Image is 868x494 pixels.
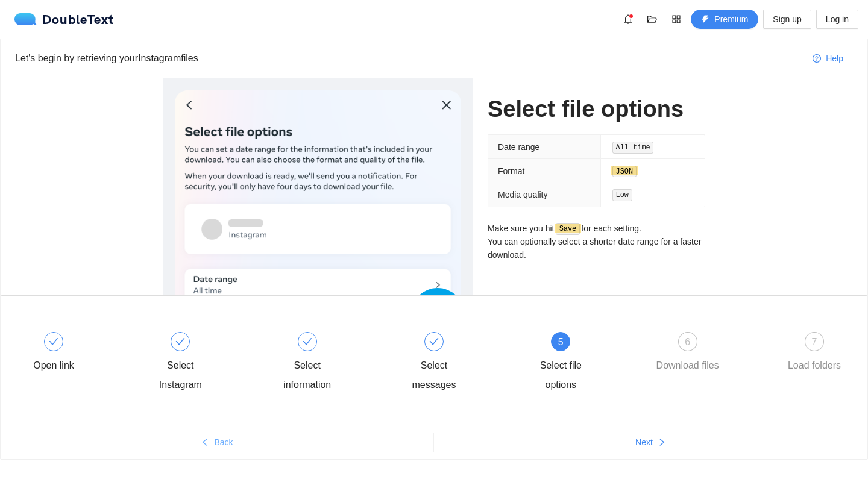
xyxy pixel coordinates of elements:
div: Select file options [526,356,596,395]
span: Premium [714,13,748,26]
button: folder-open [643,10,662,29]
span: 5 [558,337,564,347]
span: Next [635,436,653,449]
span: check [49,337,58,346]
div: DoubleText [14,13,114,25]
div: 7Load folders [779,332,849,375]
img: logo [14,13,42,25]
div: 6Download files [653,332,779,375]
code: Save [556,223,580,235]
span: thunderbolt [701,15,709,25]
span: bell [619,14,637,24]
span: check [429,337,439,346]
div: Select Instagram [145,356,215,395]
span: appstore [667,14,685,24]
div: Open link [19,332,145,375]
code: All time [612,142,654,154]
div: Select information [272,332,399,395]
button: bell [618,10,638,29]
span: folder-open [643,14,661,24]
span: Media quality [498,190,548,199]
div: Select messages [399,332,526,395]
button: question-circleHelp [803,49,853,68]
code: JSON [612,166,637,178]
span: right [658,438,666,448]
h1: Select file options [488,95,705,123]
button: leftBack [1,433,433,452]
span: Help [826,52,843,65]
code: Low [612,189,632,201]
span: Sign up [773,13,801,26]
button: Sign up [763,10,811,29]
div: Load folders [788,356,841,375]
span: question-circle [813,54,821,64]
div: Open link [33,356,74,375]
p: Make sure you hit for each setting. You can optionally select a shorter date range for a faster d... [488,222,705,262]
a: logoDoubleText [14,13,114,25]
span: 6 [685,337,690,347]
button: thunderboltPremium [691,10,758,29]
button: Nextright [434,433,867,452]
button: Log in [816,10,858,29]
span: Date range [498,142,539,152]
div: Download files [656,356,719,375]
span: 7 [812,337,817,347]
span: left [201,438,209,448]
span: Log in [826,13,849,26]
span: check [303,337,312,346]
div: Let's begin by retrieving your Instagram files [15,51,803,66]
button: appstore [667,10,686,29]
div: 5Select file options [526,332,652,395]
span: Back [214,436,233,449]
div: Select Instagram [145,332,272,395]
span: Format [498,166,524,176]
div: Select messages [399,356,469,395]
div: Select information [272,356,342,395]
span: check [175,337,185,346]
